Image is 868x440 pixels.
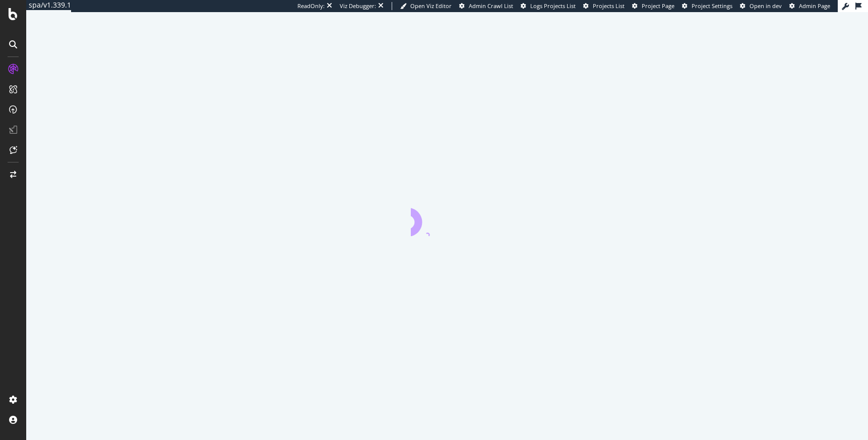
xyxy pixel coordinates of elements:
[340,2,376,10] div: Viz Debugger:
[642,2,674,10] span: Project Page
[750,2,782,10] span: Open in dev
[593,2,625,10] span: Projects List
[459,2,513,10] a: Admin Crawl List
[469,2,513,10] span: Admin Crawl List
[410,2,452,10] span: Open Viz Editor
[521,2,576,10] a: Logs Projects List
[789,2,830,10] a: Admin Page
[411,200,483,236] div: animation
[400,2,452,10] a: Open Viz Editor
[583,2,625,10] a: Projects List
[692,2,732,10] span: Project Settings
[740,2,782,10] a: Open in dev
[632,2,674,10] a: Project Page
[297,2,325,10] div: ReadOnly:
[799,2,830,10] span: Admin Page
[682,2,732,10] a: Project Settings
[530,2,576,10] span: Logs Projects List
